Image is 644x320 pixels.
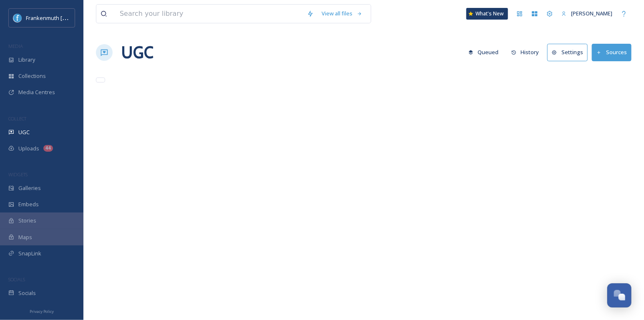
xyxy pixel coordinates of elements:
[26,14,89,22] span: Frankenmuth [US_STATE]
[507,44,548,60] a: History
[18,72,46,80] span: Collections
[8,276,25,282] span: SOCIALS
[607,283,631,307] button: Open Chat
[8,115,26,122] span: COLLECT
[464,44,507,60] a: Queued
[30,306,54,316] a: Privacy Policy
[318,5,367,22] a: View all files
[13,14,22,22] img: Social%20Media%20PFP%202025.jpg
[557,5,616,22] a: [PERSON_NAME]
[592,44,631,61] button: Sources
[547,44,588,61] button: Settings
[507,44,543,60] button: History
[116,5,303,23] input: Search your library
[464,44,503,60] button: Queued
[18,233,32,241] span: Maps
[18,128,30,136] span: UGC
[18,56,35,64] span: Library
[18,250,41,257] span: SnapLink
[571,10,612,17] span: [PERSON_NAME]
[18,217,36,225] span: Stories
[43,145,53,152] div: 44
[18,88,55,96] span: Media Centres
[547,44,592,61] a: Settings
[121,40,153,65] a: UGC
[18,200,39,208] span: Embeds
[18,184,41,192] span: Galleries
[30,309,54,314] span: Privacy Policy
[8,43,23,49] span: MEDIA
[18,145,39,152] span: Uploads
[18,289,36,297] span: Socials
[8,171,28,177] span: WIDGETS
[466,8,508,20] a: What's New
